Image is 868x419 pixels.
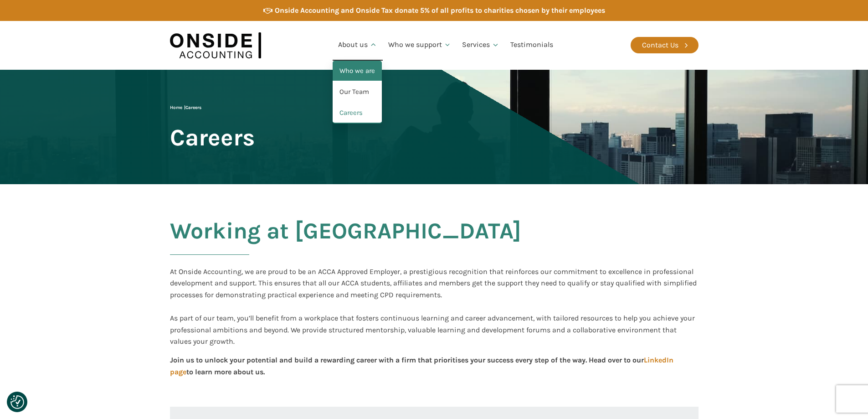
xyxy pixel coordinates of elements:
div: Join us to unlock your potential and build a rewarding career with a firm that prioritises your s... [170,354,699,388]
a: Careers [333,103,382,124]
a: Who we are [333,61,382,82]
h2: Working at [GEOGRAPHIC_DATA] [170,218,521,266]
a: About us [333,30,383,61]
a: Home [170,105,182,110]
div: At Onside Accounting, we are proud to be an ACCA Approved Employer, a prestigious recognition tha... [170,266,699,347]
a: Our Team [333,82,382,103]
img: Onside Accounting [170,28,261,63]
a: Who we support [383,30,457,61]
button: Consent Preferences [10,395,24,409]
a: Services [457,30,505,61]
span: Careers [170,125,255,150]
span: | [170,105,201,110]
a: LinkedIn page [170,356,673,376]
a: Testimonials [505,30,559,61]
span: Careers [185,105,201,110]
img: Revisit consent button [10,395,24,409]
a: Contact Us [631,37,699,53]
div: Onside Accounting and Onside Tax donate 5% of all profits to charities chosen by their employees [275,5,605,16]
div: Contact Us [642,39,678,51]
